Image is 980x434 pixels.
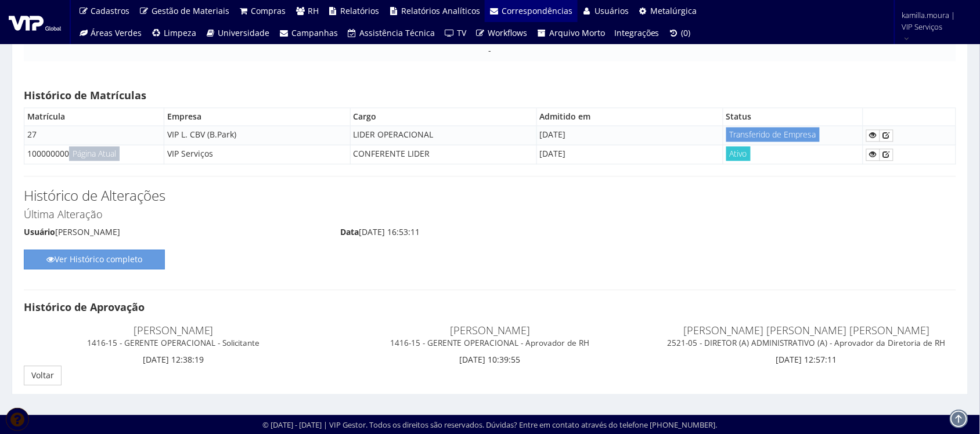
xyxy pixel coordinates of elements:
[614,27,660,38] span: Integrações
[668,338,946,348] small: 2521-05 - DIRETOR (A) ADMINISTRATIVO (A) - Aprovador da Diretoria de RH
[440,22,471,44] a: TV
[502,5,573,16] span: Correspondências
[91,27,142,38] span: Áreas Verdes
[488,27,528,38] span: Workflows
[471,22,532,44] a: Workflows
[15,319,332,366] div: [DATE] 12:38:19
[350,108,536,126] th: Cargo
[74,22,147,44] a: Áreas Verdes
[24,145,164,164] td: 100000000
[24,126,164,145] td: 27
[340,226,359,238] label: Data
[24,366,62,385] a: Voltar
[164,145,350,164] td: VIP Serviços
[24,39,956,61] td: -
[726,146,751,161] span: Ativo
[69,146,120,161] span: Página Atual
[340,325,639,348] h4: [PERSON_NAME]
[263,419,718,431] div: © [DATE] - [DATE] | VIP Gestor. Todos os direitos são reservados. Dúvidas? Entre em contato atrav...
[536,145,723,164] td: [DATE]
[340,226,639,241] div: [DATE] 16:53:11
[164,108,350,126] th: Empresa
[201,22,275,44] a: Universidade
[9,13,61,31] img: logo
[24,226,55,238] label: Usuário
[595,5,629,16] span: Usuários
[390,338,589,348] small: 1416-15 - GERENTE OPERACIONAL - Aprovador de RH
[902,9,965,32] span: kamilla.moura | VIP Serviços
[536,126,723,145] td: [DATE]
[24,249,165,269] a: Ver Histórico completo
[308,5,319,16] span: RH
[648,319,965,366] div: [DATE] 12:57:11
[275,22,343,44] a: Campanhas
[251,5,286,16] span: Compras
[218,27,270,38] span: Universidade
[682,27,691,38] span: (0)
[87,338,260,348] small: 1416-15 - GERENTE OPERACIONAL - Solicitante
[291,27,338,38] span: Campanhas
[664,22,696,44] a: (0)
[24,209,956,220] h4: Última Alteração
[723,108,863,126] th: Status
[536,108,723,126] th: Admitido em
[651,5,697,16] span: Metalúrgica
[341,5,380,16] span: Relatórios
[343,22,440,44] a: Assistência Técnica
[657,325,956,348] h4: [PERSON_NAME] [PERSON_NAME] [PERSON_NAME]
[24,300,145,314] strong: Histórico de Aprovação
[610,22,664,44] a: Integrações
[350,126,536,145] td: LIDER OPERACIONAL
[164,27,196,38] span: Limpeza
[360,27,435,38] span: Assistência Técnica
[24,88,146,102] strong: Histórico de Matrículas
[91,5,130,16] span: Cadastros
[549,27,605,38] span: Arquivo Morto
[164,126,350,145] td: VIP L. CBV (B.Park)
[24,108,164,126] th: Matrícula
[350,145,536,164] td: CONFERENTE LIDER
[24,226,323,241] div: [PERSON_NAME]
[147,22,201,44] a: Limpeza
[24,188,956,203] h3: Histórico de Alterações
[401,5,480,16] span: Relatórios Analíticos
[726,127,820,142] span: Transferido de Empresa
[332,319,648,366] div: [DATE] 10:39:55
[24,325,323,348] h4: [PERSON_NAME]
[532,22,610,44] a: Arquivo Morto
[152,5,229,16] span: Gestão de Materiais
[457,27,466,38] span: TV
